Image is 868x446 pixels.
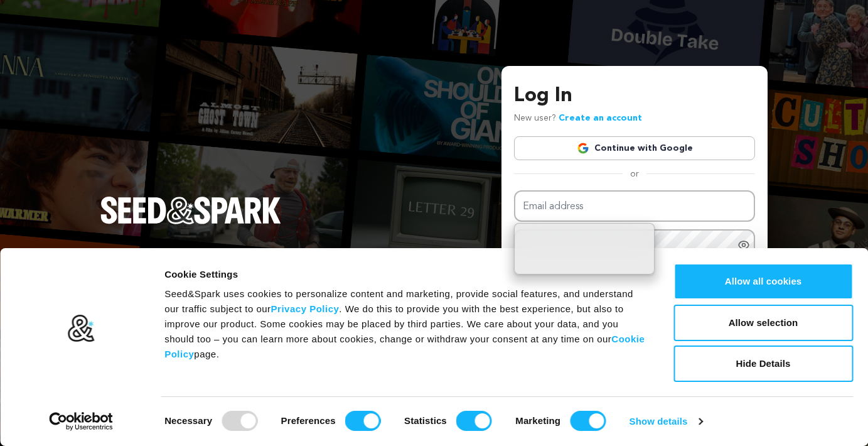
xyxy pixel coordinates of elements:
[514,81,755,111] h3: Log In
[100,197,281,224] img: Seed&Spark Logo
[630,412,702,431] a: Show details
[67,314,95,343] img: logo
[559,114,642,122] a: Create an account
[737,239,750,251] a: Show password as plain text. Warning: this will display your password on the screen.
[271,303,340,314] a: Privacy Policy
[404,415,447,426] strong: Statistics
[673,345,853,382] button: Hide Details
[100,197,281,249] a: Seed&Spark Homepage
[281,415,336,426] strong: Preferences
[164,286,645,362] div: Seed&Spark uses cookies to personalize content and marketing, provide social features, and unders...
[164,406,164,406] legend: Consent Selection
[673,263,853,300] button: Allow all cookies
[577,142,589,155] img: Google logo
[515,415,560,426] strong: Marketing
[164,267,645,282] div: Cookie Settings
[514,190,755,222] input: Email address
[164,415,212,426] strong: Necessary
[623,168,646,180] span: or
[26,412,136,431] a: Usercentrics Cookiebot - opens in a new window
[673,305,853,341] button: Allow selection
[514,111,642,126] p: New user?
[514,136,755,160] a: Continue with Google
